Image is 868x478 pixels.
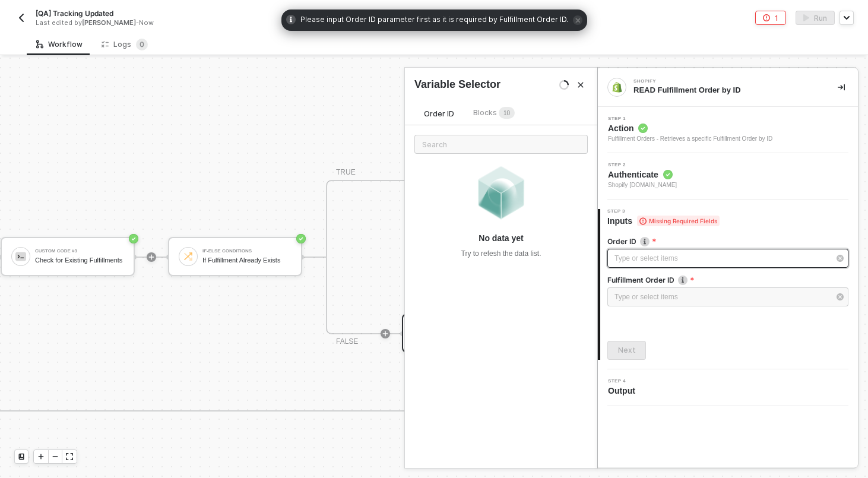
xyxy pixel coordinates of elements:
div: Step 3Inputs Missing Required FieldsOrder IDicon-infoFulfillment Order IDicon-infoNext [598,209,858,360]
span: 0 [507,110,511,116]
img: integration-icon [612,82,622,93]
div: Shopify [633,79,812,84]
sup: 0 [136,39,148,50]
span: icon-collapse-right [838,84,845,91]
span: Step 3 [607,209,720,214]
button: 1 [755,11,786,25]
span: Shopify [DOMAIN_NAME] [608,181,677,190]
sup: 10 [499,107,515,119]
div: Logs [102,39,148,50]
span: 1 [503,110,507,116]
span: Blocks [473,108,515,117]
img: back [17,13,26,23]
button: back [14,11,28,25]
button: Close [574,78,588,92]
label: Order ID [607,236,848,246]
span: Please input Order ID parameter first as it is required by Fulfillment Order ID. [300,14,568,26]
span: icon-info [286,15,296,24]
span: icon-expand [66,453,73,460]
div: READ Fulfillment Order by ID [633,85,819,96]
button: activateRun [796,11,835,25]
span: icon-play [37,453,45,460]
span: icon-minus [52,453,59,460]
span: Authenticate [608,169,677,181]
label: Fulfillment Order ID [607,275,848,285]
div: Step 1Action Fulfillment Orders - Retrieves a specific Fulfillment Order by ID [598,116,858,144]
input: Search [414,135,588,154]
span: icon-error-page [763,14,770,21]
span: Action [608,122,772,134]
div: Step 2Authenticate Shopify [DOMAIN_NAME] [598,163,858,190]
span: [QA] Tracking Updated [36,8,113,18]
span: Output [608,385,640,397]
img: icon-info [678,276,688,285]
span: Inputs [607,215,720,227]
div: Variable Selector [414,77,500,92]
div: 1 [775,13,778,23]
span: Step 2 [608,163,677,167]
div: Fulfillment Orders - Retrieves a specific Fulfillment Order by ID [608,134,772,144]
span: Missing Required Fields [637,216,720,226]
div: Workflow [36,40,83,49]
span: Order ID [424,109,454,118]
span: Step 4 [608,379,640,384]
img: icon-info [640,237,650,246]
span: Step 1 [608,116,772,121]
div: No data yet [479,232,523,244]
button: Next [607,341,646,360]
img: no-data [471,163,531,223]
div: Last edited by - Now [36,18,407,27]
div: Try to refesh the data list. [461,249,541,259]
span: [PERSON_NAME] [82,18,136,27]
span: icon-close [573,15,582,25]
